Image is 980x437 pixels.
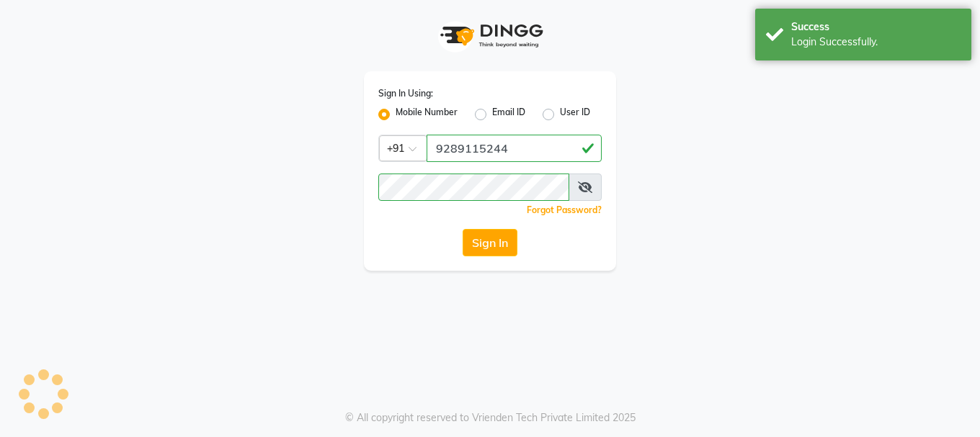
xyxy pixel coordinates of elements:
[463,229,517,256] button: Sign In
[527,204,602,215] a: Forgot Password?
[427,135,602,162] input: Username
[432,14,548,57] img: logo1.svg
[791,19,961,35] div: Success
[560,106,590,123] label: User ID
[396,106,458,123] label: Mobile Number
[378,87,433,100] label: Sign In Using:
[791,35,961,50] div: Login Successfully.
[378,174,569,201] input: Username
[492,106,525,123] label: Email ID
